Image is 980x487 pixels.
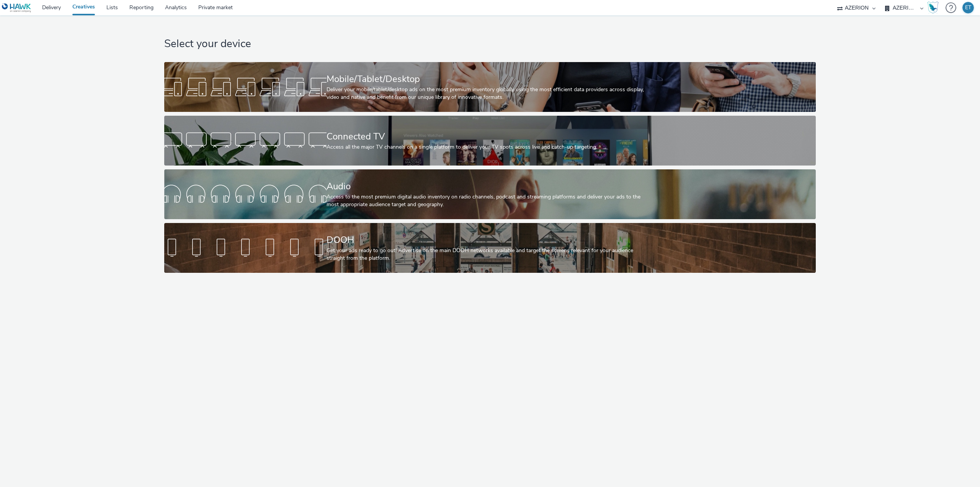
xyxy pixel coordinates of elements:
a: Hawk Academy [927,2,942,14]
a: Mobile/Tablet/DesktopDeliver your mobile/tablet/desktop ads on the most premium inventory globall... [164,62,816,112]
div: Mobile/Tablet/Desktop [327,72,651,86]
div: Get your ads ready to go out! Advertise on the main DOOH networks available and target the screen... [327,247,651,262]
h1: Select your device [164,37,816,51]
img: undefined Logo [2,3,31,13]
div: ET [965,2,971,13]
div: Access to the most premium digital audio inventory on radio channels, podcast and streaming platf... [327,193,651,209]
a: DOOHGet your ads ready to go out! Advertise on the main DOOH networks available and target the sc... [164,223,816,273]
div: Access all the major TV channels on a single platform to deliver your TV spots across live and ca... [327,143,651,151]
a: Connected TVAccess all the major TV channels on a single platform to deliver your TV spots across... [164,116,816,166]
div: DOOH [327,233,651,247]
div: Connected TV [327,130,651,143]
div: Deliver your mobile/tablet/desktop ads on the most premium inventory globally using the most effi... [327,86,651,102]
img: Hawk Academy [927,2,939,14]
div: Audio [327,180,651,193]
a: AudioAccess to the most premium digital audio inventory on radio channels, podcast and streaming ... [164,169,816,219]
